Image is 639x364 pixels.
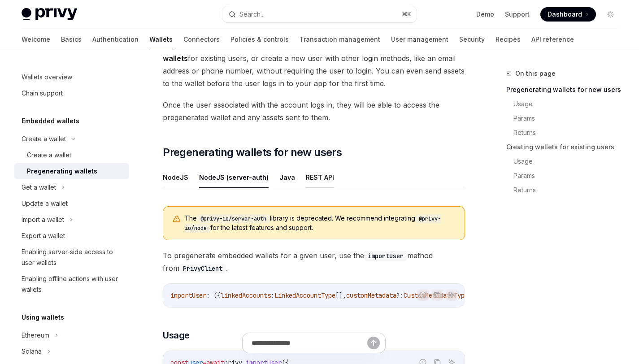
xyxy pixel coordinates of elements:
[163,145,342,160] span: Pregenerating wallets for new users
[417,289,429,301] button: Report incorrect code
[222,6,416,22] button: Search...⌘K
[22,8,77,21] img: light logo
[540,7,596,22] a: Dashboard
[513,154,625,169] a: Usage
[505,10,530,19] a: Support
[22,247,124,268] div: Enabling server-side access to user wallets
[163,329,190,342] span: Usage
[185,214,456,233] span: The library is deprecated. We recommend integrating for the latest features and support.
[183,29,220,50] a: Connectors
[513,111,625,126] a: Params
[14,228,129,244] a: Export a wallet
[61,29,82,50] a: Basics
[22,116,79,126] h5: Embedded wallets
[230,29,289,50] a: Policies & controls
[14,271,129,298] a: Enabling offline actions with user wallets
[14,195,129,212] a: Update a wallet
[396,291,404,299] span: ?:
[335,291,346,299] span: [],
[22,182,56,193] div: Get a wallet
[239,9,265,20] div: Search...
[172,215,181,224] svg: Warning
[459,29,485,50] a: Security
[22,273,124,295] div: Enabling offline actions with user wallets
[14,85,129,101] a: Chain support
[496,29,521,50] a: Recipes
[22,134,66,144] div: Create a wallet
[149,29,173,50] a: Wallets
[163,99,465,124] span: Once the user associated with the account logs in, they will be able to access the pregenerated w...
[22,198,68,209] div: Update a wallet
[513,169,625,183] a: Params
[513,183,625,197] a: Returns
[279,167,295,188] button: Java
[199,167,269,188] button: NodeJS (server-auth)
[271,291,274,299] span: :
[391,29,448,50] a: User management
[404,291,468,299] span: CustomMetadataType
[548,10,582,19] span: Dashboard
[92,29,139,50] a: Authentication
[27,166,97,177] div: Pregenerating wallets
[364,251,407,261] code: importUser
[170,291,206,299] span: importUser
[221,291,271,299] span: linkedAccounts
[22,312,64,323] h5: Using wallets
[163,39,465,90] span: With Privy, you can for existing users, or create a new user with other login methods, like an em...
[14,147,129,163] a: Create a wallet
[14,163,129,179] a: Pregenerating wallets
[22,88,63,99] div: Chain support
[367,337,380,349] button: Send message
[22,72,72,82] div: Wallets overview
[476,10,494,19] a: Demo
[22,346,42,357] div: Solana
[22,214,64,225] div: Import a wallet
[402,11,411,18] span: ⌘ K
[300,29,380,50] a: Transaction management
[14,244,129,271] a: Enabling server-side access to user wallets
[446,289,457,301] button: Ask AI
[506,82,625,97] a: Pregenerating wallets for new users
[431,289,443,301] button: Copy the contents from the code block
[22,29,50,50] a: Welcome
[531,29,574,50] a: API reference
[513,97,625,111] a: Usage
[22,330,49,341] div: Ethereum
[22,230,65,241] div: Export a wallet
[14,69,129,85] a: Wallets overview
[506,140,625,154] a: Creating wallets for existing users
[274,291,335,299] span: LinkedAccountType
[603,7,617,22] button: Toggle dark mode
[27,150,71,160] div: Create a wallet
[197,214,270,223] code: @privy-io/server-auth
[513,126,625,140] a: Returns
[179,264,226,273] code: PrivyClient
[185,214,441,233] code: @privy-io/node
[206,291,221,299] span: : ({
[346,291,396,299] span: customMetadata
[163,249,465,274] span: To pregenerate embedded wallets for a given user, use the method from .
[306,167,334,188] button: REST API
[515,68,556,79] span: On this page
[163,167,188,188] button: NodeJS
